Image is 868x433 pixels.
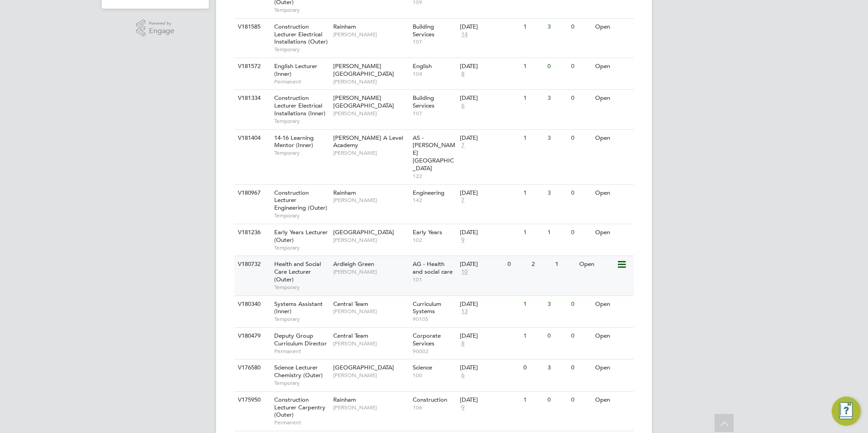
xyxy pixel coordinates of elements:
div: V181334 [236,90,267,107]
span: Rainham [333,23,356,30]
div: 0 [545,392,569,408]
div: 1 [521,296,545,313]
div: [DATE] [460,364,519,372]
div: [DATE] [460,300,519,308]
div: 0 [569,224,592,241]
div: 0 [521,359,545,376]
div: [DATE] [460,332,519,340]
div: Open [593,359,632,376]
span: 142 [413,197,456,204]
span: Early Years [413,228,442,236]
span: Rainham [333,189,356,197]
div: 0 [569,328,592,344]
div: Open [593,224,632,241]
div: 3 [545,130,569,147]
span: Health and Social Care Lecturer (Outer) [274,260,321,283]
div: [DATE] [460,189,519,197]
div: 1 [521,328,545,344]
span: [PERSON_NAME] [333,110,408,117]
span: 90002 [413,348,456,355]
span: 101 [413,276,456,283]
span: Temporary [274,379,329,387]
span: Building Services [413,94,434,109]
span: Construction Lecturer Engineering (Outer) [274,189,327,212]
span: Engineering [413,189,444,197]
span: 13 [460,308,469,315]
div: [DATE] [460,23,519,31]
span: Construction Lecturer Electrical Installations (Outer) [274,23,328,46]
div: 0 [545,58,569,75]
div: Open [593,296,632,313]
span: [GEOGRAPHIC_DATA] [333,228,394,236]
div: Open [593,328,632,344]
span: Construction Lecturer Carpentry (Outer) [274,396,325,419]
span: Construction [413,396,447,403]
div: Open [593,19,632,35]
div: V181404 [236,130,267,147]
span: 14-16 Learning Mentor (Inner) [274,134,314,149]
div: Open [593,90,632,107]
span: 14 [460,31,469,39]
div: 1 [521,224,545,241]
div: 1 [521,392,545,408]
div: 0 [569,19,592,35]
span: [PERSON_NAME] [333,308,408,315]
div: [DATE] [460,134,519,142]
span: Building Services [413,23,434,38]
span: [PERSON_NAME] [333,78,408,85]
span: Rainham [333,396,356,403]
span: Temporary [274,212,329,219]
div: 1 [521,58,545,75]
div: 0 [569,392,592,408]
span: Deputy Group Curriculum Director [274,332,327,347]
div: 2 [529,256,553,273]
span: Powered by [149,20,174,27]
div: 3 [545,90,569,107]
span: [PERSON_NAME] [333,197,408,204]
span: 9 [460,236,466,244]
div: V180967 [236,185,267,202]
div: Open [593,130,632,147]
span: 90105 [413,315,456,323]
span: Temporary [274,118,329,125]
div: V181585 [236,19,267,35]
span: 107 [413,110,456,117]
div: 0 [569,185,592,202]
div: 0 [569,359,592,376]
span: [GEOGRAPHIC_DATA] [333,364,394,371]
div: 0 [545,328,569,344]
div: [DATE] [460,396,519,404]
span: 122 [413,172,456,180]
span: Science Lecturer Chemistry (Outer) [274,364,323,379]
div: 1 [521,185,545,202]
div: 0 [569,58,592,75]
div: V181572 [236,58,267,75]
div: 1 [553,256,577,273]
span: Curriculum Systems [413,300,441,315]
div: [DATE] [460,229,519,236]
div: 0 [569,130,592,147]
span: Permanent [274,419,329,426]
span: Permanent [274,348,329,355]
div: V180479 [236,328,267,344]
span: English [413,62,432,70]
span: 107 [413,38,456,45]
span: 7 [460,197,466,204]
span: 7 [460,142,466,149]
span: [PERSON_NAME] [333,31,408,38]
span: 9 [460,404,466,412]
span: [PERSON_NAME] [333,340,408,347]
span: [PERSON_NAME] [333,372,408,379]
div: V181236 [236,224,267,241]
div: Open [593,392,632,408]
div: 1 [521,130,545,147]
span: [PERSON_NAME] A Level Academy [333,134,403,149]
div: 0 [569,296,592,313]
span: [PERSON_NAME][GEOGRAPHIC_DATA] [333,62,394,78]
span: Construction Lecturer Electrical Installations (Inner) [274,94,325,117]
div: 3 [545,19,569,35]
span: Science [413,364,432,371]
div: 1 [521,19,545,35]
span: 6 [460,102,466,110]
span: 8 [460,340,466,348]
